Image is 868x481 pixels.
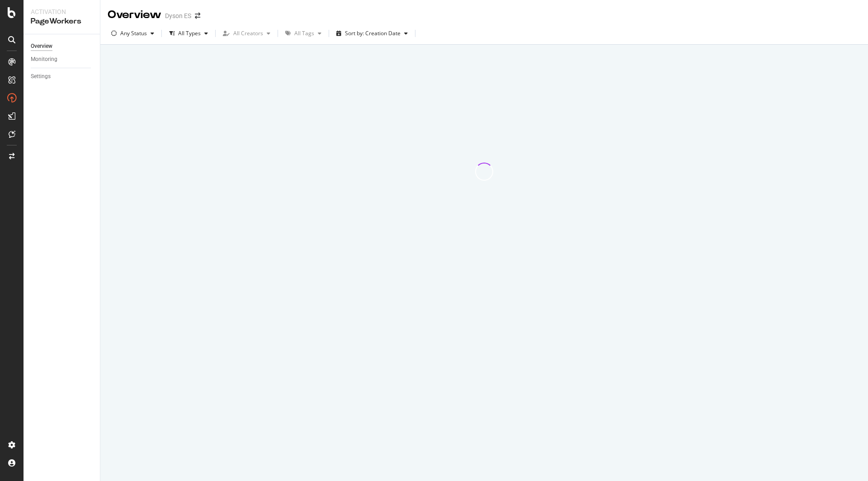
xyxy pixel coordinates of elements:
div: Overview [31,42,52,51]
div: Dyson ES [165,11,191,20]
div: arrow-right-arrow-left [195,13,200,19]
div: All Types [178,31,201,36]
div: All Creators [233,31,263,36]
button: All Creators [219,26,274,41]
a: Monitoring [31,55,94,64]
div: PageWorkers [31,16,93,27]
button: All Tags [282,26,325,41]
div: Settings [31,72,51,81]
a: Settings [31,72,94,81]
div: Any Status [120,31,147,36]
button: Sort by: Creation Date [333,26,411,41]
div: Overview [108,7,161,23]
a: Overview [31,42,94,51]
div: Sort by: Creation Date [345,31,401,36]
button: Any Status [108,26,158,41]
button: All Types [165,26,212,41]
div: All Tags [294,31,314,36]
div: Activation [31,7,93,16]
div: Monitoring [31,55,57,64]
